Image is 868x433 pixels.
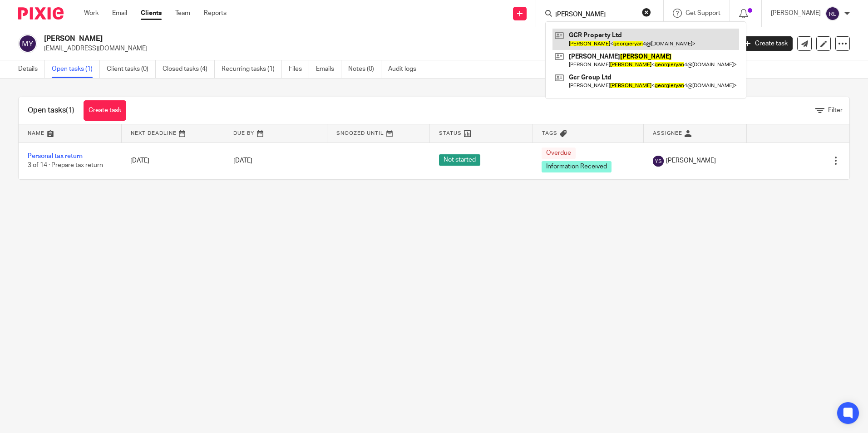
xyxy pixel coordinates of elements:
[175,9,190,18] a: Team
[686,10,720,16] span: Get Support
[825,6,840,21] img: svg%3E
[84,100,126,121] a: Create task
[121,143,224,179] td: [DATE]
[84,9,99,18] a: Work
[222,60,282,78] a: Recurring tasks (1)
[388,60,423,78] a: Audit logs
[740,36,793,51] a: Create task
[52,60,100,78] a: Open tasks (1)
[666,156,716,165] span: [PERSON_NAME]
[542,161,612,172] span: Information Received
[233,157,252,164] span: [DATE]
[828,107,843,113] span: Filter
[107,60,156,78] a: Client tasks (0)
[18,34,37,53] img: svg%3E
[542,131,557,136] span: Tags
[653,156,664,167] img: svg%3E
[771,9,821,18] p: [PERSON_NAME]
[642,8,651,17] button: Clear
[336,131,384,136] span: Snoozed Until
[112,9,127,18] a: Email
[18,7,64,20] img: Pixie
[204,9,227,18] a: Reports
[163,60,215,78] a: Closed tasks (4)
[66,107,74,114] span: (1)
[348,60,381,78] a: Notes (0)
[28,153,83,159] a: Personal tax return
[44,44,726,53] p: [EMAIL_ADDRESS][DOMAIN_NAME]
[18,60,45,78] a: Details
[439,154,480,166] span: Not started
[316,60,341,78] a: Emails
[141,9,162,18] a: Clients
[44,34,590,44] h2: [PERSON_NAME]
[289,60,309,78] a: Files
[439,131,462,136] span: Status
[554,11,636,19] input: Search
[542,148,576,159] span: Overdue
[28,106,74,115] h1: Open tasks
[28,162,103,169] span: 3 of 14 · Prepare tax return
